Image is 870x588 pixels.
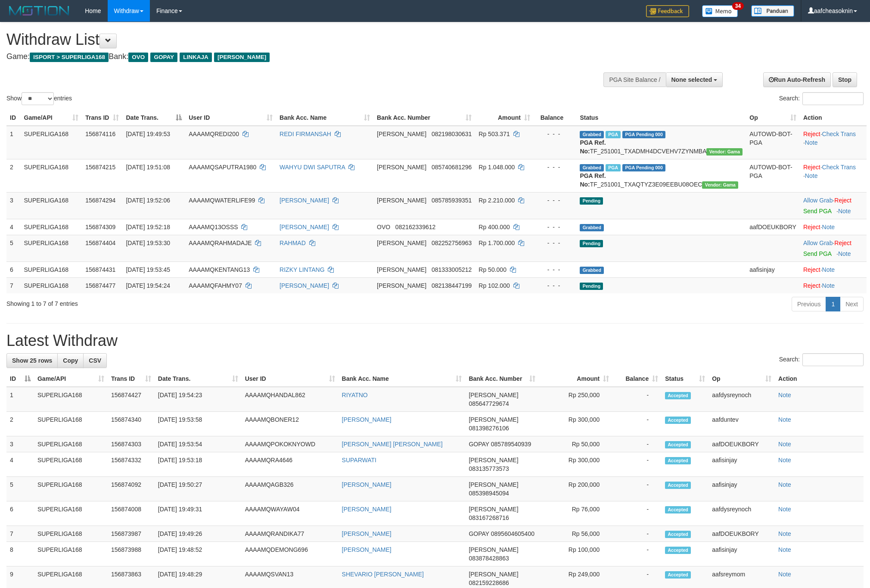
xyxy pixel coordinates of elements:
td: [DATE] 19:50:27 [155,477,242,501]
label: Show entries [6,92,72,105]
td: Rp 250,000 [539,387,612,412]
td: · [800,235,867,261]
span: Accepted [665,571,691,579]
img: Button%20Memo.svg [702,5,738,17]
th: Date Trans.: activate to sort column ascending [155,371,242,387]
th: Status: activate to sort column ascending [662,371,708,387]
span: AAAAMQSAPUTRA1980 [189,164,256,171]
span: [PERSON_NAME] [469,457,518,464]
a: Note [805,172,818,179]
a: Allow Grab [803,240,833,246]
td: - [612,412,662,436]
div: - - - [537,281,573,290]
td: SUPERLIGA168 [34,452,108,477]
h1: Latest Withdraw [6,332,864,349]
a: Note [778,457,791,464]
td: 156874303 [108,436,155,452]
img: MOTION_logo.png [6,4,72,17]
td: 156873988 [108,542,155,566]
span: AAAAMQ13OSSS [189,224,238,230]
span: Pending [580,197,603,205]
span: Grabbed [580,267,604,274]
td: 156874332 [108,452,155,477]
td: SUPERLIGA168 [21,235,82,261]
a: Note [778,530,791,537]
td: · [800,192,867,219]
span: GOPAY [150,53,177,62]
th: User ID: activate to sort column ascending [185,110,276,126]
a: WAHYU DWI SAPUTRA [280,164,345,171]
span: Marked by aafheankoy [606,131,621,138]
td: aafdysreynoch [708,387,775,412]
span: Copy 082162339612 to clipboard [395,224,435,230]
td: - [612,501,662,526]
td: Rp 56,000 [539,526,612,542]
td: 3 [6,192,21,219]
th: Action [775,371,864,387]
a: Check Trans [822,131,856,137]
a: [PERSON_NAME] [280,197,329,204]
td: AUTOWD-BOT-PGA [746,126,800,159]
th: Status [576,110,746,126]
span: Show 25 rows [12,357,52,364]
td: SUPERLIGA168 [34,412,108,436]
a: Reject [803,131,820,137]
td: SUPERLIGA168 [34,477,108,501]
td: AAAAMQDEMONG696 [242,542,339,566]
b: PGA Ref. No: [580,172,606,188]
td: · · [800,159,867,192]
a: [PERSON_NAME] [342,416,391,423]
h1: Withdraw List [6,31,572,48]
td: - [612,542,662,566]
a: Next [840,297,864,311]
a: Note [778,416,791,423]
a: Note [838,208,851,215]
a: SUPARWATI [342,457,376,464]
td: · [800,277,867,293]
td: 4 [6,219,21,235]
span: AAAAMQWATERLIFE99 [189,197,255,204]
td: 8 [6,542,34,566]
span: Copy 083135773573 to clipboard [469,465,509,472]
td: 2 [6,159,21,192]
a: Note [805,139,818,146]
span: [PERSON_NAME] [377,164,426,171]
span: Accepted [665,547,691,554]
a: Reject [803,266,820,273]
td: AAAAMQWAYAW04 [242,501,339,526]
span: Rp 50.000 [478,266,506,273]
span: Copy 085789540939 to clipboard [491,441,531,448]
span: [PERSON_NAME] [469,571,518,578]
a: RIYATNO [342,392,368,398]
span: [DATE] 19:54:24 [126,282,170,289]
span: [PERSON_NAME] [377,266,426,273]
a: RAHMAD [280,240,306,246]
td: aafisinjay [746,261,800,277]
td: 3 [6,436,34,452]
td: · · [800,126,867,159]
img: Feedback.jpg [646,5,689,17]
span: Rp 400.000 [478,224,510,230]
td: 4 [6,452,34,477]
th: Date Trans.: activate to sort column descending [122,110,185,126]
td: SUPERLIGA168 [21,159,82,192]
input: Search: [802,92,864,105]
td: aafduntev [708,412,775,436]
td: 2 [6,412,34,436]
span: PGA Pending [622,131,665,138]
th: Op: activate to sort column ascending [708,371,775,387]
span: Rp 2.210.000 [478,197,515,204]
div: - - - [537,239,573,247]
td: - [612,452,662,477]
th: Bank Acc. Number: activate to sort column ascending [373,110,475,126]
a: Note [822,266,835,273]
th: Balance [534,110,577,126]
span: Pending [580,283,603,290]
th: Bank Acc. Name: activate to sort column ascending [276,110,373,126]
span: AAAAMQFAHMY07 [189,282,242,289]
span: Accepted [665,392,691,399]
a: Note [778,571,791,578]
span: [PERSON_NAME] [469,392,518,398]
span: 156874404 [85,240,115,246]
span: Grabbed [580,164,604,171]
